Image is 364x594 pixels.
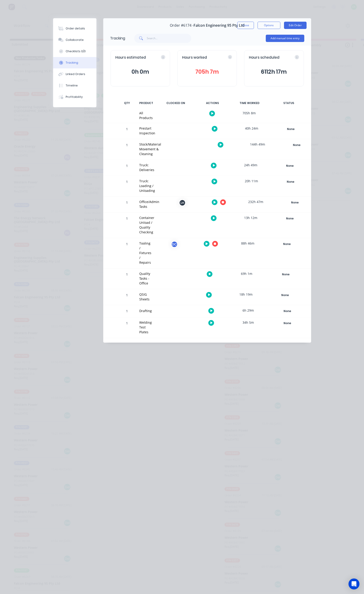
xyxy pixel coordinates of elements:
[137,98,156,108] div: PRODUCT
[271,320,304,326] div: None
[235,123,269,133] div: 40h 24m
[269,271,302,277] div: None
[139,199,159,209] div: Office/Admin Tasks
[139,308,152,313] div: Drafting
[231,305,265,315] div: 6h 29m
[53,34,96,46] button: Collaborate
[53,46,96,57] button: Checklists 0/0
[274,163,306,169] div: None
[194,23,245,28] span: Falcon Engineering 95 Pty Ltd
[53,80,96,91] button: Timeline
[270,241,304,247] button: None
[139,163,154,172] div: Truck: Deliveries
[278,199,312,206] button: None
[231,317,265,328] div: 34h 5m
[53,68,96,80] button: Linked Orders
[274,126,307,132] button: None
[266,35,304,42] button: Add manual time entry
[139,179,155,193] div: Truck: Loading / Unloading
[139,215,154,234] div: Container Unload / Quality Checking
[120,213,134,238] div: 1
[273,163,307,169] button: None
[120,290,134,305] div: 1
[232,98,267,108] div: TIME WORKED
[66,72,85,76] div: Linked Orders
[139,292,150,302] div: QSIG Sheets
[171,241,178,248] div: DC
[240,139,275,149] div: 144h 49m
[182,68,232,76] button: 705h 7m
[239,197,273,207] div: 232h 47m
[258,22,280,29] button: Options
[249,68,299,76] button: 6112h 17m
[120,197,134,212] div: 1
[159,98,193,108] div: CLOCKED ON
[229,289,263,300] div: 18h 19m
[274,179,307,185] button: None
[120,318,134,338] div: 1
[249,55,279,60] span: Hours scheduled
[271,241,303,247] div: None
[120,124,134,139] div: 1
[170,23,194,28] span: Order #6174 -
[269,98,308,108] div: STATUS
[274,179,307,185] div: None
[147,34,191,43] input: Search...
[66,38,84,42] div: Collaborate
[53,91,96,103] button: Profitability
[139,111,153,120] div: All Products
[120,161,134,176] div: 1
[53,57,96,68] button: Tracking
[280,142,313,148] button: None
[139,320,152,334] div: Welding Test Plates
[271,308,304,314] button: None
[230,268,264,279] div: 69h 1m
[268,292,302,298] button: None
[269,292,302,298] div: None
[232,108,266,118] div: 705h 8m
[234,213,268,223] div: 13h 12m
[115,55,146,60] span: Hours estimated
[53,23,96,34] button: Order details
[120,98,134,108] div: QTY
[182,55,207,60] span: Hours worked
[274,216,306,221] div: None
[120,269,134,289] div: 1
[234,160,268,170] div: 24h 49m
[66,26,85,31] div: Order details
[66,49,86,53] div: Checklists 0/0
[120,306,134,317] div: 1
[179,199,186,206] div: LH
[280,142,313,148] div: None
[271,308,304,314] div: None
[120,140,134,160] div: 1
[120,239,134,268] div: 1
[231,238,265,248] div: 88h 46m
[196,98,230,108] div: ACTIONS
[139,241,151,265] div: Tooling / Fixtures / Repairs
[273,215,307,222] button: None
[139,142,161,156] div: Stock/Material Movement & Cleaning
[349,578,359,589] div: Open Intercom Messenger
[271,320,304,326] button: None
[237,22,254,29] button: Close
[115,68,165,76] button: 0h 0m
[120,177,134,196] div: 1
[274,126,307,132] div: None
[279,200,311,206] div: None
[110,36,125,41] div: Tracking
[139,271,150,286] div: Quality Tasks - Office
[284,22,307,29] button: Edit Order
[66,95,83,99] div: Profitability
[66,83,78,88] div: Timeline
[269,271,302,278] button: None
[139,126,155,135] div: Prestart Inspection
[66,61,78,65] div: Tracking
[234,176,268,186] div: 20h 11m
